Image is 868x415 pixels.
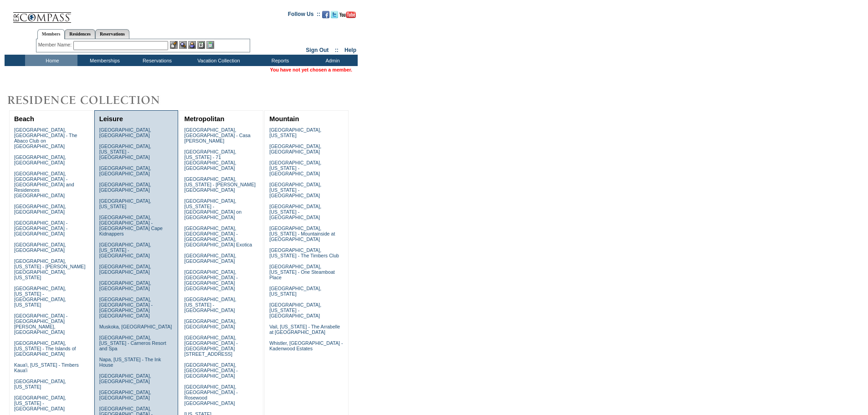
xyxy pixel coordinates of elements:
a: [GEOGRAPHIC_DATA], [GEOGRAPHIC_DATA] - The Abaco Club on [GEOGRAPHIC_DATA] [14,127,77,149]
a: Follow us on Twitter [331,14,338,19]
a: [GEOGRAPHIC_DATA], [US_STATE] - [PERSON_NAME][GEOGRAPHIC_DATA], [US_STATE] [14,258,86,280]
a: [GEOGRAPHIC_DATA], [US_STATE] - The Timbers Club [269,247,339,258]
img: View [179,41,187,49]
a: [GEOGRAPHIC_DATA], [GEOGRAPHIC_DATA] [99,280,151,291]
a: Reservations [95,29,129,39]
a: [GEOGRAPHIC_DATA], [GEOGRAPHIC_DATA] [269,143,321,154]
a: [GEOGRAPHIC_DATA], [US_STATE] - [GEOGRAPHIC_DATA] [269,182,321,198]
td: Home [25,55,77,66]
a: [GEOGRAPHIC_DATA], [GEOGRAPHIC_DATA] - [GEOGRAPHIC_DATA] [184,362,237,379]
a: [GEOGRAPHIC_DATA], [GEOGRAPHIC_DATA] [14,204,66,215]
a: [GEOGRAPHIC_DATA], [US_STATE] - [GEOGRAPHIC_DATA] [184,297,236,313]
span: You have not yet chosen a member. [270,67,352,72]
a: [GEOGRAPHIC_DATA], [GEOGRAPHIC_DATA] - [GEOGRAPHIC_DATA] and Residences [GEOGRAPHIC_DATA] [14,171,74,198]
a: Napa, [US_STATE] - The Ink House [99,357,161,368]
a: Leisure [99,115,123,123]
a: [GEOGRAPHIC_DATA], [GEOGRAPHIC_DATA] [184,318,236,329]
a: [GEOGRAPHIC_DATA], [US_STATE] - [GEOGRAPHIC_DATA] [269,204,321,220]
a: [GEOGRAPHIC_DATA], [GEOGRAPHIC_DATA] [14,242,66,253]
img: Become our fan on Facebook [322,11,329,18]
a: [GEOGRAPHIC_DATA], [US_STATE] - The Islands of [GEOGRAPHIC_DATA] [14,340,76,357]
span: :: [335,47,339,53]
a: [GEOGRAPHIC_DATA], [US_STATE] - [GEOGRAPHIC_DATA] [269,302,321,318]
a: Residences [65,29,95,39]
a: [GEOGRAPHIC_DATA], [GEOGRAPHIC_DATA] [99,127,151,138]
a: [GEOGRAPHIC_DATA], [GEOGRAPHIC_DATA] [99,373,151,384]
a: [GEOGRAPHIC_DATA], [GEOGRAPHIC_DATA] - [GEOGRAPHIC_DATA] [GEOGRAPHIC_DATA] [99,297,153,318]
a: [GEOGRAPHIC_DATA], [US_STATE] [14,379,66,389]
a: [GEOGRAPHIC_DATA], [GEOGRAPHIC_DATA] [99,182,151,193]
a: [GEOGRAPHIC_DATA], [US_STATE] - [GEOGRAPHIC_DATA] [99,242,151,258]
a: [GEOGRAPHIC_DATA] - [GEOGRAPHIC_DATA][PERSON_NAME], [GEOGRAPHIC_DATA] [14,313,67,335]
a: [GEOGRAPHIC_DATA], [US_STATE] - [GEOGRAPHIC_DATA] [14,395,66,411]
a: [GEOGRAPHIC_DATA], [GEOGRAPHIC_DATA] [99,165,151,176]
a: [GEOGRAPHIC_DATA], [US_STATE] - [GEOGRAPHIC_DATA] on [GEOGRAPHIC_DATA] [184,198,241,220]
a: [GEOGRAPHIC_DATA], [GEOGRAPHIC_DATA] [14,154,66,165]
td: Reports [253,55,305,66]
img: Compass Home [12,5,72,23]
a: [GEOGRAPHIC_DATA], [US_STATE] [269,127,321,138]
td: Memberships [77,55,130,66]
a: Sign Out [306,47,329,53]
a: [GEOGRAPHIC_DATA] - [GEOGRAPHIC_DATA] - [GEOGRAPHIC_DATA] [14,220,67,236]
img: b_edit.gif [170,41,178,49]
a: [GEOGRAPHIC_DATA], [GEOGRAPHIC_DATA] - [GEOGRAPHIC_DATA], [GEOGRAPHIC_DATA] Exotica [184,225,252,247]
a: [GEOGRAPHIC_DATA], [GEOGRAPHIC_DATA] - Casa [PERSON_NAME] [184,127,250,143]
td: Follow Us :: [288,10,320,21]
a: [GEOGRAPHIC_DATA], [GEOGRAPHIC_DATA] [99,389,151,400]
a: [GEOGRAPHIC_DATA], [US_STATE] - [GEOGRAPHIC_DATA] [99,143,151,160]
a: [GEOGRAPHIC_DATA], [US_STATE] [99,198,151,209]
a: Mountain [269,115,299,123]
a: Become our fan on Facebook [322,14,329,19]
td: Admin [305,55,358,66]
a: [GEOGRAPHIC_DATA], [GEOGRAPHIC_DATA] - [GEOGRAPHIC_DATA][STREET_ADDRESS] [184,335,237,357]
img: Reservations [197,41,205,49]
img: Destinations by Exclusive Resorts [5,91,182,109]
a: [GEOGRAPHIC_DATA], [GEOGRAPHIC_DATA] - Rosewood [GEOGRAPHIC_DATA] [184,384,237,406]
a: [GEOGRAPHIC_DATA], [US_STATE] - Mountainside at [GEOGRAPHIC_DATA] [269,225,335,242]
img: b_calculator.gif [206,41,214,49]
img: Impersonate [188,41,196,49]
img: Subscribe to our YouTube Channel [339,11,356,18]
a: Help [344,47,356,53]
a: Metropolitan [184,115,224,123]
a: Whistler, [GEOGRAPHIC_DATA] - Kadenwood Estates [269,340,343,351]
a: [GEOGRAPHIC_DATA], [GEOGRAPHIC_DATA] - [GEOGRAPHIC_DATA] Cape Kidnappers [99,215,163,236]
a: Muskoka, [GEOGRAPHIC_DATA] [99,324,172,329]
a: [GEOGRAPHIC_DATA], [US_STATE] - [GEOGRAPHIC_DATA] [269,160,321,176]
a: [GEOGRAPHIC_DATA], [GEOGRAPHIC_DATA] - [GEOGRAPHIC_DATA] [GEOGRAPHIC_DATA] [184,269,237,291]
a: [GEOGRAPHIC_DATA], [US_STATE] - [GEOGRAPHIC_DATA], [US_STATE] [14,286,66,307]
img: Follow us on Twitter [331,11,338,18]
a: [GEOGRAPHIC_DATA], [US_STATE] - 71 [GEOGRAPHIC_DATA], [GEOGRAPHIC_DATA] [184,149,236,171]
a: Beach [14,115,34,123]
a: Kaua'i, [US_STATE] - Timbers Kaua'i [14,362,79,373]
a: [GEOGRAPHIC_DATA], [GEOGRAPHIC_DATA] [99,264,151,275]
td: Vacation Collection [182,55,253,66]
a: Members [37,29,65,39]
a: [GEOGRAPHIC_DATA], [US_STATE] [269,286,321,297]
a: [GEOGRAPHIC_DATA], [US_STATE] - Carneros Resort and Spa [99,335,166,351]
td: Reservations [130,55,182,66]
a: [GEOGRAPHIC_DATA], [GEOGRAPHIC_DATA] [184,253,236,264]
a: [GEOGRAPHIC_DATA], [US_STATE] - [PERSON_NAME][GEOGRAPHIC_DATA] [184,176,256,193]
a: [GEOGRAPHIC_DATA], [US_STATE] - One Steamboat Place [269,264,335,280]
a: Vail, [US_STATE] - The Arrabelle at [GEOGRAPHIC_DATA] [269,324,340,335]
a: Subscribe to our YouTube Channel [339,14,356,19]
div: Member Name: [38,41,73,49]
